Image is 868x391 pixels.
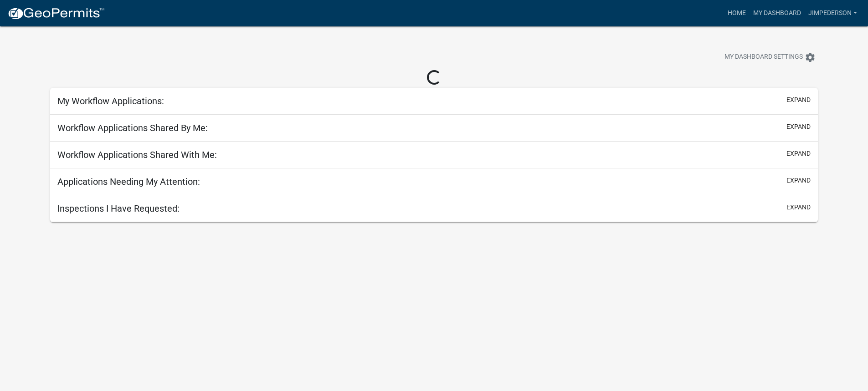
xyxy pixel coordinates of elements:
[57,176,200,187] h5: Applications Needing My Attention:
[805,5,861,22] a: jimpederson
[57,203,180,214] h5: Inspections I Have Requested:
[724,5,750,22] a: Home
[786,149,811,158] button: expand
[786,95,811,105] button: expand
[750,5,805,22] a: My Dashboard
[786,122,811,132] button: expand
[724,52,803,63] span: My Dashboard Settings
[717,48,823,66] button: My Dashboard Settingssettings
[805,52,816,63] i: settings
[57,122,208,133] h5: Workflow Applications Shared By Me:
[57,96,164,107] h5: My Workflow Applications:
[57,149,217,160] h5: Workflow Applications Shared With Me:
[786,176,811,185] button: expand
[786,203,811,212] button: expand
